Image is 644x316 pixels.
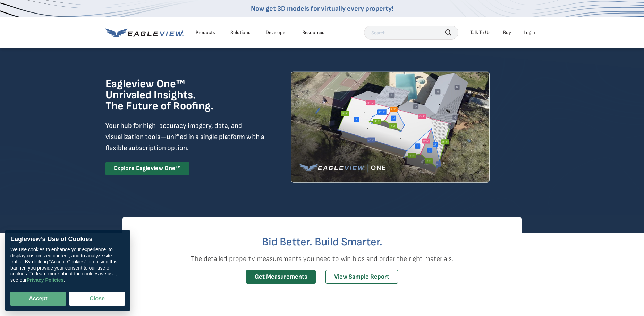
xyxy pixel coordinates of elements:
[10,236,125,243] div: Eagleview’s Use of Cookies
[122,237,522,248] h2: Bid Better. Build Smarter.
[105,79,249,112] h1: Eagleview One™ Unrivaled Insights. The Future of Roofing.
[325,270,398,284] a: View Sample Report
[470,29,491,36] div: Talk To Us
[69,292,125,306] button: Close
[302,29,324,36] div: Resources
[246,270,316,284] a: Get Measurements
[364,26,458,39] input: Search
[503,29,511,36] a: Buy
[230,29,251,36] div: Solutions
[266,29,287,36] a: Developer
[105,162,189,175] a: Explore Eagleview One™
[122,253,522,264] p: The detailed property measurements you need to win bids and order the right materials.
[524,29,535,36] div: Login
[27,277,64,283] a: Privacy Policies
[105,120,266,153] p: Your hub for high-accuracy imagery, data, and visualization tools—unified in a single platform wi...
[10,247,125,283] div: We use cookies to enhance your experience, to display customized content, and to analyze site tra...
[196,29,215,36] div: Products
[10,292,66,306] button: Accept
[251,5,393,13] a: Now get 3D models for virtually every property!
